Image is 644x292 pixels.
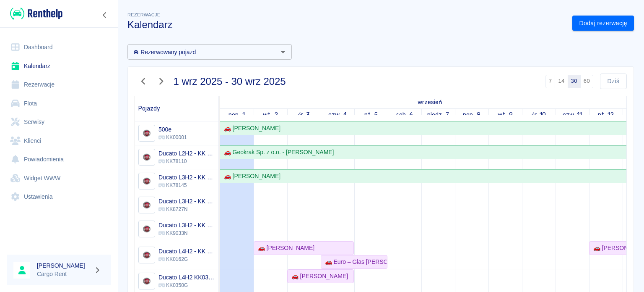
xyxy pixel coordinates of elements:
[7,169,111,188] a: Widget WWW
[568,75,581,88] button: 30 dni
[561,109,584,121] a: 11 września 2025
[158,247,215,255] h6: Ducato L4H2 - KK 0162G
[7,113,111,132] a: Serwisy
[600,74,627,89] button: Dziś
[158,149,215,158] h6: Ducato L2H2 - KK 78110
[99,10,111,21] button: Zwiń nawigację
[7,75,111,94] a: Rezerwacje
[158,229,215,237] p: KK9033N
[362,109,380,121] a: 5 września 2025
[415,96,444,108] a: 1 września 2025
[174,76,286,87] h3: 1 wrz 2025 - 30 wrz 2025
[254,244,314,253] div: 🚗 [PERSON_NAME]
[140,274,153,288] img: Image
[140,174,153,188] img: Image
[158,158,215,165] p: KK78110
[140,126,153,140] img: Image
[545,75,556,88] button: 7 dni
[221,172,280,181] div: 🚗 [PERSON_NAME]
[555,75,568,88] button: 14 dni
[158,255,215,263] p: KK0162G
[10,7,62,21] img: Renthelp logo
[140,222,153,236] img: Image
[158,221,215,229] h6: Ducato L3H2 - KK 9033N
[461,109,483,121] a: 8 września 2025
[7,7,62,21] a: Renthelp logo
[261,109,280,121] a: 2 września 2025
[425,109,451,121] a: 7 września 2025
[226,109,247,121] a: 1 września 2025
[127,12,160,17] span: Rezerwacje
[277,46,289,58] button: Otwórz
[130,47,275,57] input: Wyszukaj i wybierz pojazdy...
[496,109,515,121] a: 9 września 2025
[158,205,215,213] p: KK8727N
[580,75,593,88] button: 60 dni
[158,182,215,189] p: KK78145
[37,270,91,279] p: Cargo Rent
[221,148,334,157] div: 🚗 Geokrak Sp. z o.o. - [PERSON_NAME]
[140,248,153,262] img: Image
[158,134,187,141] p: KK00001
[7,132,111,150] a: Klienci
[326,109,349,121] a: 4 września 2025
[7,57,111,76] a: Kalendarz
[221,124,280,133] div: 🚗 [PERSON_NAME]
[322,258,387,266] div: 🚗 Euro – Glas [PERSON_NAME] Noga S.J - [PERSON_NAME]
[296,109,312,121] a: 3 września 2025
[288,272,348,281] div: 🚗 [PERSON_NAME]
[572,16,634,31] a: Dodaj rezerwację
[158,125,187,134] h6: 500e
[158,273,215,281] h6: Ducato L4H2 KK0350G
[7,94,111,113] a: Flota
[394,109,415,121] a: 6 września 2025
[127,19,566,31] h3: Kalendarz
[138,105,160,112] span: Pojazdy
[37,261,91,270] h6: [PERSON_NAME]
[158,173,215,182] h6: Ducato L3H2 - KK 78145
[7,150,111,169] a: Powiadomienia
[140,150,153,164] img: Image
[7,187,111,206] a: Ustawienia
[158,197,215,205] h6: Ducato L3H2 - KK 8727N
[7,38,111,57] a: Dashboard
[140,198,153,212] img: Image
[158,281,215,289] p: KK0350G
[596,109,616,121] a: 12 września 2025
[530,109,548,121] a: 10 września 2025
